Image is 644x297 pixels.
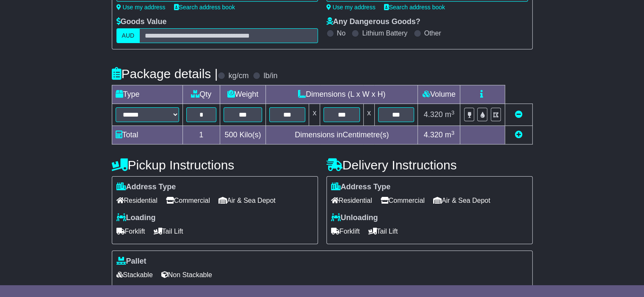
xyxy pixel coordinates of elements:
label: Any Dangerous Goods? [326,17,420,27]
span: Tail Lift [368,225,398,238]
span: Stackable [116,268,153,281]
sup: 3 [451,130,455,136]
a: Add new item [515,131,522,139]
label: Address Type [331,183,391,192]
td: Weight [220,85,265,104]
span: 4.320 [424,131,443,139]
td: Dimensions (L x W x H) [265,85,417,104]
label: Unloading [331,213,378,223]
a: Use my address [326,4,376,11]
td: x [309,104,320,126]
span: 500 [224,131,237,139]
span: Residential [116,194,158,207]
span: Commercial [166,194,210,207]
label: Pallet [116,257,146,266]
span: Forklift [331,225,360,238]
sup: 3 [451,109,455,116]
span: Air & Sea Depot [218,194,276,207]
span: Non Stackable [161,268,212,281]
a: Search address book [174,4,235,11]
td: Kilo(s) [220,126,265,144]
td: Volume [418,85,460,104]
label: Loading [116,213,156,223]
span: Forklift [116,225,145,238]
label: AUD [116,28,140,43]
label: Goods Value [116,17,167,27]
h4: Package details | [112,67,218,81]
h4: Pickup Instructions [112,158,318,172]
h4: Delivery Instructions [326,158,533,172]
span: Air & Sea Depot [433,194,490,207]
label: No [337,29,345,37]
td: Total [112,126,182,144]
span: m [445,131,455,139]
span: Commercial [381,194,425,207]
td: x [363,104,374,126]
td: Qty [182,85,220,104]
label: Lithium Battery [362,29,407,37]
span: m [445,110,455,119]
td: Dimensions in Centimetre(s) [265,126,417,144]
label: kg/cm [228,71,249,81]
label: lb/in [263,71,277,81]
a: Remove this item [515,110,522,119]
span: 4.320 [424,110,443,119]
span: Tail Lift [154,225,183,238]
a: Use my address [116,4,166,11]
label: Other [424,29,441,37]
a: Search address book [384,4,445,11]
label: Address Type [116,183,176,192]
td: 1 [182,126,220,144]
td: Type [112,85,182,104]
span: Residential [331,194,372,207]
